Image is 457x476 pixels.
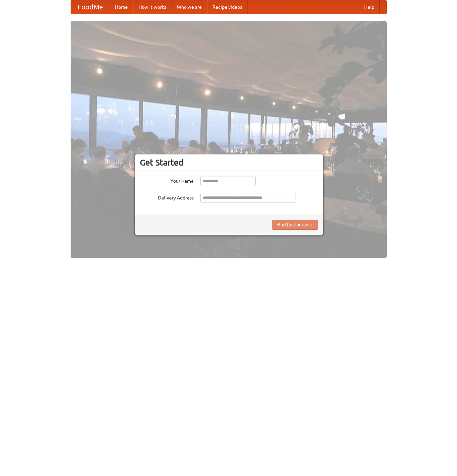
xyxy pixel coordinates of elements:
[207,0,247,14] a: Recipe videos
[140,193,194,201] label: Delivery Address
[172,0,207,14] a: Who we are
[133,0,172,14] a: How it works
[359,0,380,14] a: Help
[71,0,110,14] a: FoodMe
[110,0,133,14] a: Home
[140,157,318,168] h3: Get Started
[272,220,318,230] button: Find Restaurants!
[140,176,194,184] label: Your Name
